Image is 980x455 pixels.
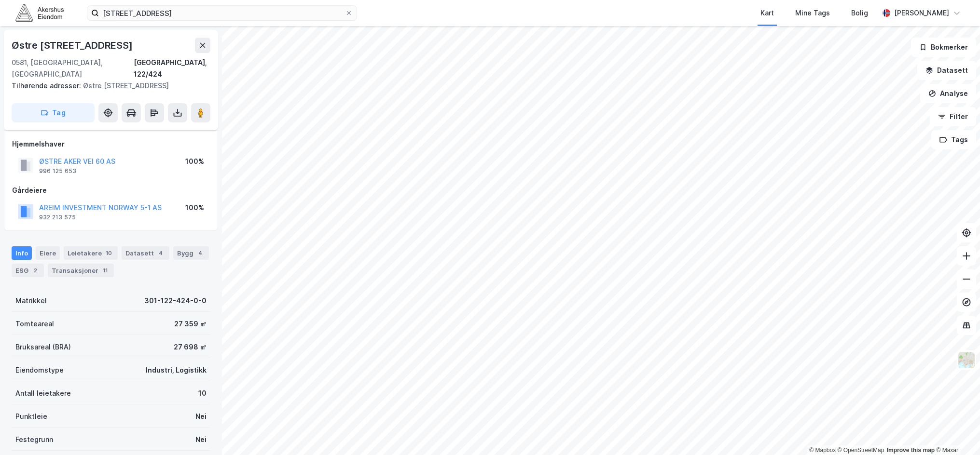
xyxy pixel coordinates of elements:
[795,7,830,19] div: Mine Tags
[195,248,205,258] div: 4
[122,246,169,260] div: Datasett
[134,57,210,80] div: [GEOGRAPHIC_DATA], 122/424
[838,447,884,454] a: OpenStreetMap
[48,264,114,277] div: Transaksjoner
[195,434,207,445] div: Nei
[760,7,774,19] div: Kart
[931,130,976,149] button: Tags
[920,84,976,103] button: Analyse
[12,185,210,196] div: Gårdeiere
[15,388,71,399] div: Antall leietakere
[12,264,44,277] div: ESG
[15,364,64,376] div: Eiendomstype
[173,246,209,260] div: Bygg
[12,80,203,92] div: Østre [STREET_ADDRESS]
[932,409,980,455] iframe: Chat Widget
[12,38,135,53] div: Østre [STREET_ADDRESS]
[930,107,976,126] button: Filter
[12,246,32,260] div: Info
[932,409,980,455] div: Kontrollprogram for chat
[104,248,114,258] div: 10
[12,57,134,80] div: 0581, [GEOGRAPHIC_DATA], [GEOGRAPHIC_DATA]
[15,341,71,353] div: Bruksareal (BRA)
[64,246,118,260] div: Leietakere
[15,4,64,21] img: akershus-eiendom-logo.9091f326c980b4bce74ccdd9f866810c.svg
[198,388,207,399] div: 10
[809,447,836,454] a: Mapbox
[15,318,54,330] div: Tomteareal
[12,81,83,90] span: Tilhørende adresser:
[100,266,110,275] div: 11
[174,341,207,353] div: 27 698 ㎡
[957,351,976,369] img: Z
[12,103,95,122] button: Tag
[99,6,345,20] input: Søk på adresse, matrikkel, gårdeiere, leietakere eller personer
[174,318,207,330] div: 27 359 ㎡
[39,167,76,175] div: 996 125 653
[15,411,47,422] div: Punktleie
[15,434,53,445] div: Festegrunn
[195,411,207,422] div: Nei
[911,38,976,57] button: Bokmerker
[30,266,40,275] div: 2
[185,156,204,167] div: 100%
[156,248,166,258] div: 4
[917,61,976,80] button: Datasett
[887,447,935,454] a: Improve this map
[36,246,60,260] div: Eiere
[144,295,207,307] div: 301-122-424-0-0
[851,7,868,19] div: Bolig
[39,214,76,221] div: 932 213 575
[12,138,210,150] div: Hjemmelshaver
[894,7,949,19] div: [PERSON_NAME]
[15,295,47,307] div: Matrikkel
[146,364,207,376] div: Industri, Logistikk
[185,202,204,214] div: 100%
